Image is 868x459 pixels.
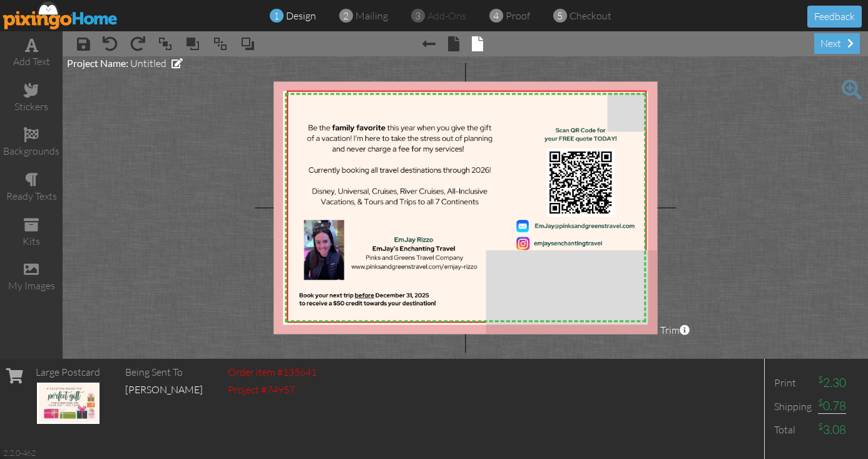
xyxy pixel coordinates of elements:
span: 5 [557,9,563,23]
span: add-ons [427,9,466,22]
img: 20250911-214040-e31616494682-original.png [287,90,646,323]
div: next [814,33,860,54]
span: 0.78 [818,398,846,414]
td: Total [771,418,815,441]
span: proof [506,9,530,22]
span: Trim [660,323,690,338]
div: Large Postcard [36,365,100,379]
span: 3.08 [818,422,846,437]
span: Untitled [130,57,166,70]
span: Project Name: [67,57,128,69]
span: [PERSON_NAME] [125,383,203,396]
div: Being Sent To [125,365,203,379]
td: Print [771,371,815,395]
span: 2 [343,9,349,23]
span: checkout [569,9,611,22]
td: Shipping [771,395,815,418]
span: 1 [273,9,279,23]
sup: $ [818,374,823,384]
span: design [286,9,316,22]
sup: $ [818,421,823,431]
div: 2.2.0-462 [3,447,36,458]
button: Feedback [807,6,862,28]
span: 2.30 [818,375,846,390]
div: Project #74957 [228,383,317,397]
img: 135641-1-1757611863460-da59838dac69cd8d-qa.jpg [37,383,100,424]
span: 4 [493,9,499,23]
span: mailing [355,9,388,22]
sup: $ [818,397,823,408]
img: pixingo logo [3,1,118,29]
div: Order item #135641 [228,365,317,379]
